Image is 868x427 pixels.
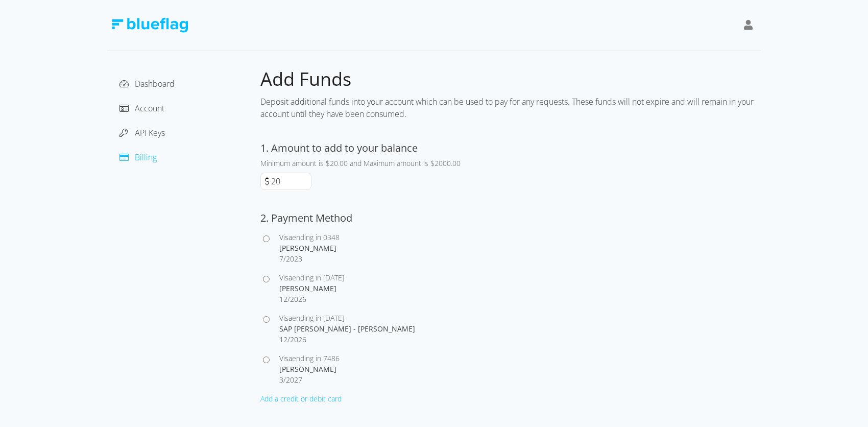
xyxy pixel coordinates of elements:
[135,103,164,114] span: Account
[286,254,302,264] span: 2023
[283,375,286,385] span: /
[260,393,465,404] div: Add a credit or debit card
[292,232,340,242] span: ending in 0348
[260,158,465,169] div: Minimum amount is $20.00 and Maximum amount is $2000.00
[119,152,157,163] a: Billing
[111,18,188,33] img: Blue Flag Logo
[279,232,292,242] span: Visa
[135,127,165,138] span: API Keys
[279,364,465,374] div: [PERSON_NAME]
[287,335,290,344] span: /
[279,353,292,363] span: Visa
[260,66,351,91] span: Add Funds
[279,375,283,385] span: 3
[283,254,286,264] span: /
[260,141,418,155] label: 1. Amount to add to your balance
[286,375,302,385] span: 2027
[119,127,165,138] a: API Keys
[279,243,465,253] div: [PERSON_NAME]
[290,335,306,344] span: 2026
[260,211,352,225] label: 2. Payment Method
[119,103,164,114] a: Account
[279,254,283,264] span: 7
[292,353,340,363] span: ending in 7486
[279,273,292,282] span: Visa
[279,313,292,323] span: Visa
[279,283,465,294] div: [PERSON_NAME]
[287,294,290,304] span: /
[279,323,465,334] div: SAP [PERSON_NAME] - [PERSON_NAME]
[279,294,287,304] span: 12
[260,91,761,124] div: Deposit additional funds into your account which can be used to pay for any requests. These funds...
[279,335,287,344] span: 12
[135,78,175,89] span: Dashboard
[290,294,306,304] span: 2026
[135,152,157,163] span: Billing
[292,313,344,323] span: ending in [DATE]
[292,273,344,282] span: ending in [DATE]
[119,78,175,89] a: Dashboard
